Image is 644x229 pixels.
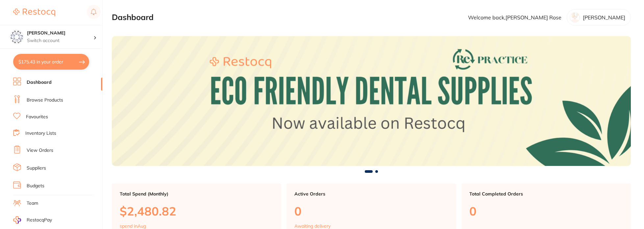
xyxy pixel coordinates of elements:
p: Awaiting delivery [294,223,331,229]
img: Eumundi Dental [10,30,23,43]
h4: Eumundi Dental [27,30,93,36]
p: Active Orders [294,191,448,196]
img: Dashboard [112,36,631,166]
button: $175.43 in your order [13,54,89,70]
p: Total Completed Orders [469,191,623,196]
a: Favourites [26,114,48,120]
h2: Dashboard [112,13,154,22]
span: RestocqPay [27,217,52,223]
p: spend in Aug [120,223,146,229]
p: Switch account [27,37,93,44]
img: RestocqPay [13,216,21,224]
a: RestocqPay [13,216,52,224]
a: Inventory Lists [25,130,56,137]
a: Budgets [27,183,44,189]
p: 0 [469,204,623,218]
a: Suppliers [27,165,46,172]
p: Welcome back, [PERSON_NAME] Rose [468,14,561,20]
a: Dashboard [27,79,52,86]
p: [PERSON_NAME] [583,14,625,20]
a: Team [27,200,38,207]
a: View Orders [27,147,53,154]
a: Browse Products [27,97,63,103]
p: Total Spend (Monthly) [120,191,273,196]
p: 0 [294,204,448,218]
img: Restocq Logo [13,9,55,16]
p: $2,480.82 [120,204,273,218]
a: Restocq Logo [13,5,55,20]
